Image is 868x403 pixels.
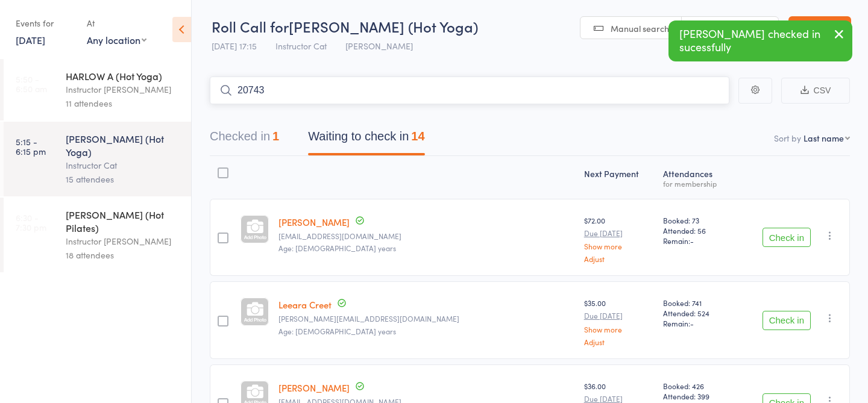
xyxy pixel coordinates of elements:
span: [PERSON_NAME] [345,40,413,52]
input: Search by name [210,77,729,104]
a: [PERSON_NAME] [278,216,350,228]
span: Attended: 524 [663,308,731,318]
a: 5:50 -6:50 amHARLOW A (Hot Yoga)Instructor [PERSON_NAME]11 attendees [4,59,191,120]
div: Instructor Cat [66,158,181,172]
a: [DATE] [16,33,45,46]
small: L.creet@outlook.com [278,314,574,323]
small: sondabee@gmail.com [278,232,574,240]
span: Booked: 73 [663,215,731,225]
span: [PERSON_NAME] (Hot Yoga) [289,16,478,36]
span: Age: [DEMOGRAPHIC_DATA] years [278,326,396,336]
div: Atten­dances [658,161,736,193]
button: Check in [763,228,811,247]
div: 1 [272,130,279,143]
button: Checked in1 [210,123,279,155]
span: Roll Call for [212,16,289,36]
span: Remain: [663,236,731,246]
span: Booked: 741 [663,298,731,308]
a: Show more [584,325,654,333]
small: Due [DATE] [584,229,654,237]
div: for membership [663,180,731,187]
a: [PERSON_NAME] [278,381,350,394]
span: Booked: 426 [663,381,731,391]
div: 18 attendees [66,248,181,262]
small: Due [DATE] [584,395,654,403]
div: 11 attendees [66,96,181,110]
a: Leeara Creet [278,298,332,311]
div: Next Payment [579,161,659,193]
div: HARLOW A (Hot Yoga) [66,69,181,83]
span: - [690,318,694,328]
div: Instructor [PERSON_NAME] [66,234,181,248]
small: Due [DATE] [584,311,654,320]
div: Instructor [PERSON_NAME] [66,83,181,96]
span: Age: [DEMOGRAPHIC_DATA] years [278,243,396,253]
a: Exit roll call [788,16,851,40]
div: Events for [16,13,75,33]
div: $72.00 [584,215,654,263]
time: 5:50 - 6:50 am [16,74,47,93]
a: Show more [584,242,654,250]
button: Check in [763,311,811,330]
div: Any location [87,33,146,46]
div: Last name [804,132,844,144]
div: [PERSON_NAME] (Hot Pilates) [66,208,181,234]
a: Adjust [584,255,654,263]
span: Instructor Cat [275,40,327,52]
div: [PERSON_NAME] (Hot Yoga) [66,132,181,158]
a: 5:15 -6:15 pm[PERSON_NAME] (Hot Yoga)Instructor Cat15 attendees [4,122,191,196]
span: Manual search [611,22,669,34]
div: 14 [411,130,424,143]
time: 6:30 - 7:30 pm [16,213,46,232]
button: CSV [781,78,850,104]
time: 5:15 - 6:15 pm [16,137,46,156]
span: - [690,236,694,246]
div: $35.00 [584,298,654,345]
a: 6:30 -7:30 pm[PERSON_NAME] (Hot Pilates)Instructor [PERSON_NAME]18 attendees [4,198,191,272]
a: Adjust [584,338,654,346]
span: Attended: 56 [663,225,731,236]
label: Sort by [774,132,801,144]
div: [PERSON_NAME] checked in sucessfully [668,20,852,61]
span: [DATE] 17:15 [212,40,257,52]
button: Waiting to check in14 [308,123,424,155]
span: Attended: 399 [663,391,731,401]
span: Remain: [663,318,731,328]
div: 15 attendees [66,172,181,186]
div: At [87,13,146,33]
